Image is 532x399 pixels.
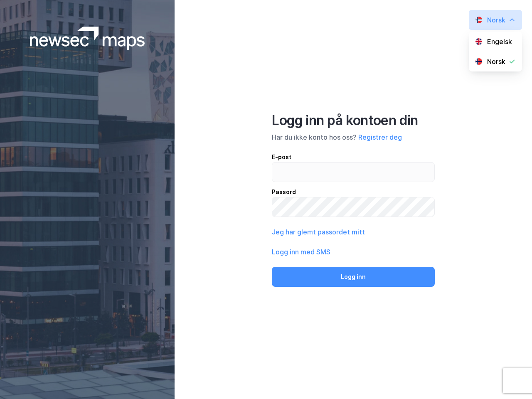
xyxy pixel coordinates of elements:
div: Passord [272,187,435,197]
button: Registrer deg [358,132,402,142]
div: E-post [272,152,435,162]
div: Norsk [487,15,505,25]
button: Jeg har glemt passordet mitt [272,227,365,237]
div: Engelsk [487,37,512,47]
img: logoWhite.bf58a803f64e89776f2b079ca2356427.svg [30,27,145,50]
button: Logg inn med SMS [272,247,330,257]
button: Logg inn [272,267,435,287]
div: Har du ikke konto hos oss? [272,132,435,142]
iframe: Chat Widget [490,359,532,399]
div: Logg inn på kontoen din [272,112,435,129]
div: Norsk [487,57,505,66]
